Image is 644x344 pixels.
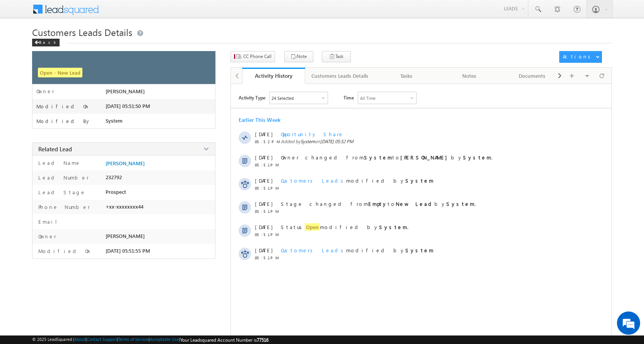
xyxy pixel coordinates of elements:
span: 05:51 PM [255,186,278,190]
span: +xx-xxxxxxxx44 [106,204,143,210]
strong: New Lead [396,200,434,207]
span: 05:51 PM [255,209,278,214]
label: Modified By [36,118,91,124]
label: Email [36,218,63,225]
span: modified by [281,247,434,253]
div: Documents [507,71,557,80]
label: Lead Name [36,159,81,166]
span: Owner changed from to by . [281,154,492,161]
span: Opportunity Share [281,131,344,137]
label: Phone Number [36,204,90,210]
strong: System [364,154,392,161]
div: Tasks [381,71,431,80]
a: Tasks [375,68,438,84]
strong: Empty [368,200,388,207]
button: Note [284,51,313,62]
button: CC Phone Call [231,51,275,62]
label: Lead Number [36,174,89,181]
span: [DATE] [255,247,272,253]
button: Actions [559,51,602,63]
span: 05:51 PM [255,255,278,260]
div: 24 Selected [272,96,294,101]
strong: System [379,224,407,230]
label: Owner [36,88,55,94]
strong: [PERSON_NAME] [400,154,451,161]
label: Lead Stage [36,189,86,195]
span: [DATE] [255,131,272,137]
span: © 2025 LeadSquared | | | | | [32,337,268,343]
span: Customers Leads [281,177,346,184]
div: Notes [444,71,494,80]
span: System [301,139,315,144]
span: Open [305,223,320,231]
span: 05:52 PM [255,139,278,144]
strong: System [446,200,475,207]
a: Notes [438,68,501,84]
span: 05:51 PM [255,163,278,167]
span: 77516 [257,337,268,343]
div: Activity History [248,72,299,79]
span: [PERSON_NAME] [106,233,145,239]
div: Back [32,39,60,46]
div: Owner Changed,Status Changed,Stage Changed,Source Changed,Notes & 19 more.. [270,92,328,104]
label: Modified On [36,103,90,110]
a: [PERSON_NAME] [106,160,145,166]
strong: System [463,154,491,161]
span: 05:51 PM [255,232,278,237]
span: System [106,118,123,124]
span: Prospect [106,189,126,195]
div: Earlier This Week [239,116,280,123]
div: All Time [360,96,376,101]
span: Related Lead [38,145,72,153]
span: 232792 [106,174,122,180]
span: CC Phone Call [243,53,272,60]
label: Owner [36,233,56,240]
span: Activity Type [239,92,265,103]
span: [DATE] 05:51:50 PM [106,103,150,109]
span: [DATE] 05:51:55 PM [106,248,150,254]
span: Customers Leads [281,247,346,253]
span: Your Leadsquared Account Number is [180,337,268,343]
span: [DATE] 05:52 PM [320,139,354,144]
div: Customers Leads Details [311,71,368,80]
span: Customers Leads Details [32,26,132,38]
a: Activity History [242,68,305,84]
span: [DATE] [255,177,272,184]
label: Modified On [36,248,92,254]
span: Stage changed from to by . [281,200,476,207]
a: Terms of Service [118,337,149,342]
a: About [74,337,85,342]
strong: System [405,247,434,253]
span: [PERSON_NAME] [106,88,145,94]
button: Task [322,51,351,62]
a: Acceptable Use [150,337,179,342]
div: Actions [563,53,593,60]
span: [DATE] [255,224,272,230]
span: Open - New Lead [38,68,82,77]
span: [DATE] [255,200,272,207]
span: [DATE] [255,154,272,161]
span: Added by on [281,139,579,144]
strong: System [405,177,434,184]
span: Time [343,92,354,103]
span: modified by [281,177,434,184]
a: Customers Leads Details [305,68,375,84]
a: Contact Support [87,337,117,342]
span: Status modified by . [281,223,408,231]
a: Documents [501,68,564,84]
